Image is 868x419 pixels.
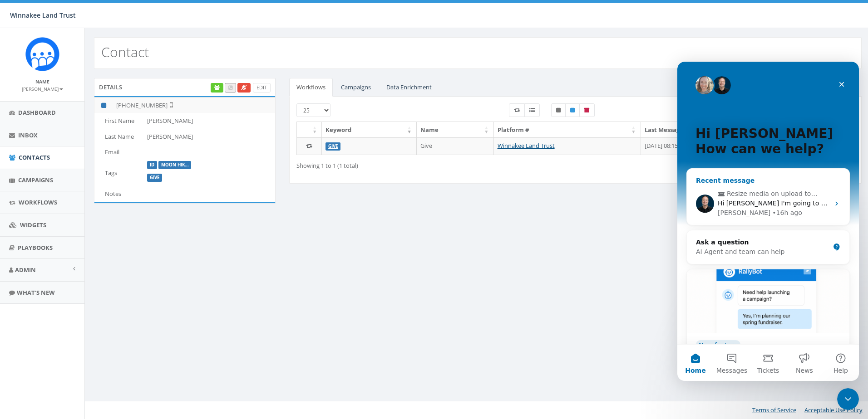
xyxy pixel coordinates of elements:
[18,244,53,252] span: Playbooks
[641,122,828,138] th: Last Message Received: activate to sort column ascending
[35,78,49,85] small: Name
[8,306,28,312] span: Home
[19,176,152,185] div: Ask a question
[837,388,859,410] iframe: Intercom live chat
[147,174,162,182] label: Give
[296,158,521,170] div: Showing 1 to 1 (1 total)
[211,83,223,93] a: Enrich Contact
[94,129,143,145] td: Last Name
[158,161,192,169] label: Moon Hike 88
[94,160,143,186] td: Tags
[156,15,173,31] div: Close
[752,406,796,414] a: Terms of Service
[579,103,595,117] label: Archived
[289,78,333,97] a: Workflows
[101,44,149,59] h2: Contact
[417,122,494,138] th: Name: activate to sort column ascending
[237,83,251,93] a: Opt Out Contact
[804,406,863,414] a: Acceptable Use Policy
[145,283,182,319] button: Help
[40,138,474,145] span: Hi [PERSON_NAME] I'm going to close out this ticket since I moved into our internal development s...
[18,108,56,117] span: Dashboard
[36,283,73,319] button: Messages
[509,103,525,117] label: Workflow
[9,168,173,203] div: Ask a questionAI Agent and team can help
[147,161,157,169] label: ID
[19,198,57,206] span: Workflows
[10,208,172,271] img: RallyBot + Playbooks Now Live! 🚀
[322,122,416,138] th: Keyword: activate to sort column ascending
[565,103,580,117] label: Published
[524,103,540,117] label: Menu
[417,137,494,155] td: Give
[168,101,173,108] i: Not Validated
[19,185,152,195] div: AI Agent and team can help
[494,122,641,138] th: Platform #: activate to sort column ascending
[143,129,275,145] td: [PERSON_NAME]
[73,283,109,319] button: Tickets
[15,266,36,274] span: Admin
[9,207,173,322] div: RallyBot + Playbooks Now Live! 🚀New feature
[39,306,70,312] span: Messages
[19,278,63,288] div: New feature
[118,306,136,312] span: News
[17,288,55,297] span: What's New
[19,153,50,161] span: Contacts
[498,141,555,150] a: Winnakee Land Trust
[109,283,145,319] button: News
[156,306,171,312] span: Help
[551,103,566,117] label: Unpublished
[20,221,46,229] span: Widgets
[328,143,338,149] a: Give
[18,131,38,139] span: Inbox
[334,78,378,97] a: Campaigns
[101,102,106,108] i: This phone number is subscribed and will receive texts.
[253,83,271,93] a: Edit
[22,86,63,92] small: [PERSON_NAME]
[297,122,322,138] th: : activate to sort column ascending
[40,146,93,156] div: [PERSON_NAME]
[80,306,102,312] span: Tickets
[94,186,143,202] td: Notes
[18,176,53,184] span: Campaigns
[25,37,59,71] img: Rally_Corp_Icon.png
[95,146,124,156] div: • 16h ago
[10,11,76,19] span: Winnakee Land Trust
[113,97,275,113] td: [PHONE_NUMBER]
[641,137,828,155] td: [DATE] 08:15 PM
[94,113,143,129] td: First Name
[677,62,859,381] iframe: Intercom live chat
[143,113,275,129] td: [PERSON_NAME]
[228,84,232,91] span: Call this contact by routing a call through the phone number listed in your profile.
[94,144,143,160] td: Email
[379,78,439,97] a: Data Enrichment
[22,84,63,93] a: [PERSON_NAME]
[94,78,276,96] div: Details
